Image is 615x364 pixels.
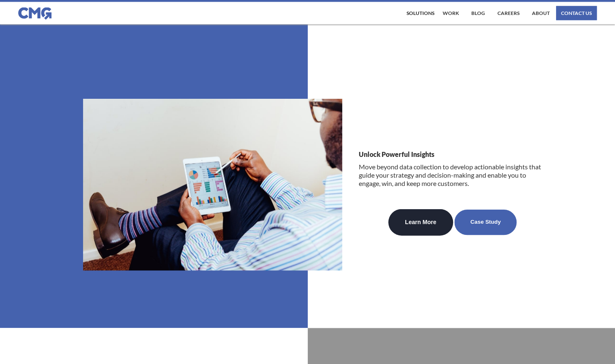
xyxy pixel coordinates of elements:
a: About [530,6,552,20]
a: Learn More [388,209,453,236]
img: CMG logo in blue. [18,7,51,20]
div: Solutions [407,11,434,16]
a: work [441,6,461,20]
a: Careers [495,6,522,20]
p: Move beyond data collection to develop actionable insights that guide your strategy and decision-... [359,163,548,188]
a: Case Study [454,210,517,235]
div: contact us [561,11,592,16]
a: Blog [469,6,487,20]
h2: Unlock Powerful Insights [359,150,548,159]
